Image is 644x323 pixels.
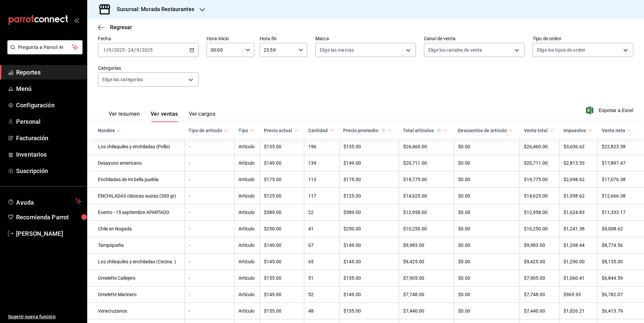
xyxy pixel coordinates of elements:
[304,270,339,286] td: 51
[520,204,559,221] td: $12,958.00
[98,66,199,70] label: Categorías
[308,128,328,133] div: Cantidad
[458,128,507,133] div: Descuentos de artículo
[16,166,82,175] span: Suscripción
[260,254,304,270] td: $145.00
[454,270,520,286] td: $0.00
[587,106,633,114] button: Exportar a Excel
[399,171,454,188] td: $19,775.00
[264,128,292,133] div: Precio actual
[112,47,114,53] span: /
[428,47,482,53] span: Elige los canales de venta
[260,155,304,171] td: $149.00
[520,171,559,188] td: $19,775.00
[339,237,399,254] td: $149.00
[260,221,304,237] td: $250.00
[189,128,222,133] div: Tipo de artículo
[315,36,416,41] label: Marca
[234,139,260,155] td: Artículo
[184,171,234,188] td: -
[559,171,598,188] td: $2,698.62
[339,204,399,221] td: $589.00
[8,313,82,320] span: Sugerir nueva función
[533,36,633,41] label: Tipo de orden
[339,171,399,188] td: $175.00
[520,254,559,270] td: $9,425.00
[234,286,260,303] td: Artículo
[16,84,82,93] span: Menú
[454,303,520,319] td: $0.00
[424,36,525,41] label: Canal de venta
[399,254,454,270] td: $9,425.00
[184,139,234,155] td: -
[399,221,454,237] td: $10,250.00
[260,139,304,155] td: $135.00
[399,270,454,286] td: $7,905.00
[598,254,644,270] td: $8,135.00
[103,47,106,53] input: --
[5,49,83,56] a: Pregunta a Parrot AI
[16,101,82,110] span: Configuración
[98,24,132,31] button: Regresar
[598,270,644,286] td: $6,844.59
[87,254,184,270] td: Los chilaquiles y enchiladas (Cecina. )
[184,221,234,237] td: -
[598,204,644,221] td: $11,333.17
[304,204,339,221] td: 22
[87,155,184,171] td: Desayuno americano
[399,188,454,204] td: $14,625.00
[454,237,520,254] td: $0.00
[74,17,79,23] button: open_drawer_menu
[234,155,260,171] td: Artículo
[559,221,598,237] td: $1,241.38
[436,128,441,133] svg: El total artículos considera cambios de precios en los artículos así como costos adicionales por ...
[520,188,559,204] td: $14,625.00
[339,221,399,237] td: $250.00
[234,237,260,254] td: Artículo
[304,171,339,188] td: 113
[189,128,228,133] span: Tipo de artículo
[16,197,73,205] span: Ayuda
[598,286,644,303] td: $6,782.07
[458,128,513,133] span: Descuentos de artículo
[142,47,153,53] input: ----
[320,47,354,53] span: Elige las marcas
[559,204,598,221] td: $1,624.83
[598,303,644,319] td: $6,413.79
[403,128,447,133] span: Total artículos
[16,133,82,143] span: Facturación
[260,237,304,254] td: $149.00
[403,128,441,133] div: Total artículos
[184,237,234,254] td: -
[126,47,127,53] span: -
[559,139,598,155] td: $3,636.62
[520,237,559,254] td: $9,983.00
[128,47,134,53] input: --
[524,128,548,133] div: Venta total
[238,128,248,133] div: Tipo
[184,303,234,319] td: -
[16,229,82,238] span: [PERSON_NAME]
[110,24,132,31] span: Regresar
[399,237,454,254] td: $9,983.00
[87,139,184,155] td: Los chilaquiles y enchiladas (Pollo)
[184,188,234,204] td: -
[559,188,598,204] td: $1,958.62
[520,286,559,303] td: $7,748.00
[454,204,520,221] td: $0.00
[98,128,121,133] span: Nombre
[264,128,298,133] span: Precio actual
[339,270,399,286] td: $155.00
[98,36,199,41] label: Fecha
[598,171,644,188] td: $17,076.38
[234,204,260,221] td: Artículo
[559,286,598,303] td: $965.93
[136,47,140,53] input: --
[343,128,386,133] div: Precio promedio
[260,270,304,286] td: $155.00
[16,117,82,126] span: Personal
[598,237,644,254] td: $8,774.56
[7,40,83,54] button: Pregunta a Parrot AI
[454,254,520,270] td: $0.00
[102,76,143,83] span: Elige las categorías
